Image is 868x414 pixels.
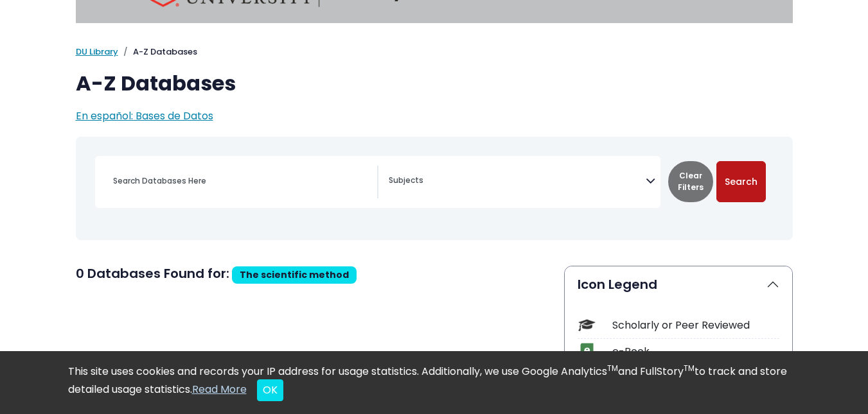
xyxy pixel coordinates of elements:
sup: TM [607,363,618,374]
button: Icon Legend [565,266,792,302]
div: Scholarly or Peer Reviewed [612,318,779,333]
button: Submit for Search Results [716,161,766,202]
div: e-Book [612,344,779,359]
img: Icon Scholarly or Peer Reviewed [578,316,596,334]
a: DU Library [76,46,118,58]
button: Clear Filters [668,161,713,202]
sup: TM [684,363,695,374]
textarea: Search [389,177,646,187]
a: Read More [192,382,247,397]
img: Icon e-Book [578,343,596,360]
nav: breadcrumb [76,46,793,58]
span: The scientific method [240,268,349,281]
div: This site uses cookies and records your IP address for usage statistics. Additionally, we use Goo... [68,364,801,401]
input: Search database by title or keyword [105,171,377,190]
nav: Search filters [76,137,793,240]
li: A-Z Databases [118,46,197,58]
button: Close [257,379,283,401]
span: 0 Databases Found for: [76,264,229,282]
a: En español: Bases de Datos [76,108,213,123]
h1: A-Z Databases [76,71,793,96]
